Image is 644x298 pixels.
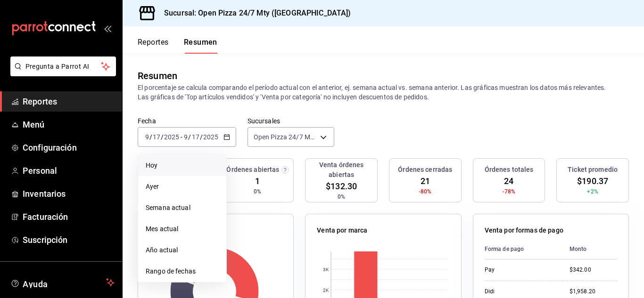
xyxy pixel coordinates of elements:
[138,83,629,102] p: El porcentaje se calcula comparando el período actual con el anterior, ej. semana actual vs. sema...
[570,266,617,274] div: $342.00
[323,267,329,272] text: 3K
[326,180,357,193] span: $132.30
[485,226,563,235] p: Venta por formas de pago
[25,62,101,72] span: Pregunta a Parrot AI
[146,182,219,192] span: Ayer
[200,133,203,141] span: /
[587,187,598,196] span: +2%
[317,226,367,235] p: Venta por marca
[323,288,329,293] text: 2K
[485,239,562,259] th: Forma de pago
[184,38,217,54] button: Resumen
[23,234,115,246] span: Suscripción
[23,164,115,177] span: Personal
[577,175,608,187] span: $190.37
[504,175,513,187] span: 24
[254,132,317,142] span: Open Pizza 24/7 Mty ([GEOGRAPHIC_DATA])
[152,133,161,141] input: --
[138,38,169,54] button: Reportes
[23,118,115,131] span: Menú
[23,210,115,223] span: Facturación
[191,133,200,141] input: --
[309,160,373,180] h3: Venta órdenes abiertas
[338,193,345,201] span: 0%
[183,133,188,141] input: --
[146,203,219,213] span: Semana actual
[23,277,102,288] span: Ayuda
[145,133,149,141] input: --
[570,288,617,296] div: $1,958.20
[485,266,554,274] div: Pay
[161,133,164,141] span: /
[248,118,334,124] label: Sucursales
[138,69,177,83] div: Resumen
[23,141,115,154] span: Configuración
[164,133,180,141] input: ----
[181,133,182,141] span: -
[503,187,516,196] span: -78%
[568,165,618,175] h3: Ticket promedio
[226,165,279,175] h3: Órdenes abiertas
[104,24,111,32] button: open_drawer_menu
[485,165,534,175] h3: Órdenes totales
[146,224,219,234] span: Mes actual
[398,165,452,175] h3: Órdenes cerradas
[146,266,219,276] span: Rango de fechas
[157,8,351,19] h3: Sucursal: Open Pizza 24/7 Mty ([GEOGRAPHIC_DATA])
[7,68,116,78] a: Pregunta a Parrot AI
[146,161,219,170] span: Hoy
[10,56,116,76] button: Pregunta a Parrot AI
[203,133,219,141] input: ----
[562,239,617,259] th: Monto
[138,38,217,54] div: navigation tabs
[23,187,115,200] span: Inventarios
[23,95,115,108] span: Reportes
[188,133,191,141] span: /
[146,245,219,255] span: Año actual
[138,118,236,124] label: Fecha
[255,175,260,187] span: 1
[419,187,432,196] span: -80%
[485,288,554,296] div: Didi
[254,187,261,196] span: 0%
[149,133,152,141] span: /
[421,175,430,187] span: 21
